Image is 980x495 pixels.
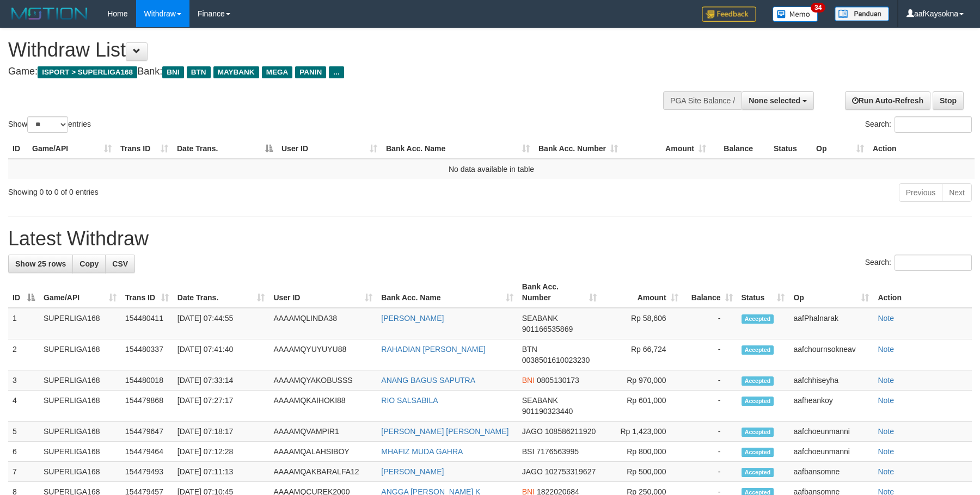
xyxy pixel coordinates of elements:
th: Date Trans.: activate to sort column ascending [173,277,269,308]
th: Balance [710,139,769,159]
th: Game/API: activate to sort column ascending [39,277,121,308]
td: No data available in table [8,159,975,179]
td: SUPERLIGA168 [39,442,121,462]
td: aafchhiseyha [789,370,873,391]
span: BTN [522,345,537,354]
input: Search: [895,255,972,271]
td: AAAAMQALAHSIBOY [269,442,377,462]
label: Search: [865,116,972,133]
th: ID: activate to sort column descending [8,277,39,308]
input: Search: [895,116,972,133]
span: Copy 108586211920 to clipboard [545,427,596,436]
span: Copy 901166535869 to clipboard [522,325,573,333]
span: CSV [112,259,128,268]
td: 154479647 [121,422,173,442]
th: User ID: activate to sort column ascending [269,277,377,308]
a: Run Auto-Refresh [845,91,930,110]
td: [DATE] 07:44:55 [173,308,269,339]
td: [DATE] 07:41:40 [173,339,269,370]
th: Status: activate to sort column ascending [737,277,789,308]
td: aafbansomne [789,462,873,482]
td: Rp 500,000 [601,462,683,482]
th: Balance: activate to sort column ascending [683,277,737,308]
span: Copy 102753319627 to clipboard [545,467,596,476]
span: Copy 7176563995 to clipboard [536,447,579,456]
td: 1 [8,308,39,339]
td: aafheankoy [789,391,873,422]
h1: Latest Withdraw [8,228,972,250]
span: Accepted [742,397,774,406]
th: Amount: activate to sort column ascending [622,139,710,159]
a: Show 25 rows [8,255,73,273]
td: - [683,339,737,370]
span: BNI [162,66,183,78]
a: Note [878,396,894,405]
a: Note [878,447,894,456]
td: [DATE] 07:33:14 [173,370,269,391]
span: SEABANK [522,314,558,323]
td: - [683,442,737,462]
a: Stop [933,91,964,110]
td: aafPhalnarak [789,308,873,339]
td: 4 [8,391,39,422]
td: 154480337 [121,339,173,370]
span: Accepted [742,314,774,324]
span: ISPORT > SUPERLIGA168 [38,66,137,78]
td: Rp 970,000 [601,370,683,391]
img: Button%20Memo.svg [773,7,818,22]
td: AAAAMQYUYUYU88 [269,339,377,370]
td: [DATE] 07:18:17 [173,422,269,442]
td: AAAAMQLINDA38 [269,308,377,339]
span: Accepted [742,468,774,477]
th: Trans ID: activate to sort column ascending [121,277,173,308]
td: SUPERLIGA168 [39,339,121,370]
td: AAAAMQAKBARALFA12 [269,462,377,482]
td: 2 [8,339,39,370]
td: SUPERLIGA168 [39,391,121,422]
td: AAAAMQVAMPIR1 [269,422,377,442]
a: [PERSON_NAME] [381,314,444,323]
th: Game/API: activate to sort column ascending [28,139,116,159]
td: 154479464 [121,442,173,462]
th: Status [769,139,812,159]
a: ANANG BAGUS SAPUTRA [381,376,475,385]
td: Rp 601,000 [601,391,683,422]
td: SUPERLIGA168 [39,370,121,391]
td: SUPERLIGA168 [39,308,121,339]
th: Amount: activate to sort column ascending [601,277,683,308]
th: Date Trans.: activate to sort column descending [173,139,277,159]
th: Trans ID: activate to sort column ascending [116,139,173,159]
td: 154480411 [121,308,173,339]
td: AAAAMQYAKOBUSSS [269,370,377,391]
td: - [683,422,737,442]
td: 154479868 [121,391,173,422]
td: - [683,391,737,422]
th: ID [8,139,28,159]
td: 7 [8,462,39,482]
td: SUPERLIGA168 [39,422,121,442]
td: - [683,462,737,482]
span: Copy 901190323440 to clipboard [522,407,573,416]
a: RIO SALSABILA [381,396,438,405]
img: Feedback.jpg [702,7,756,22]
td: 154479493 [121,462,173,482]
td: [DATE] 07:27:17 [173,391,269,422]
a: Previous [899,183,942,202]
span: BTN [187,66,211,78]
th: Action [873,277,972,308]
img: MOTION_logo.png [8,5,91,22]
span: Copy 0805130173 to clipboard [537,376,579,385]
td: [DATE] 07:12:28 [173,442,269,462]
div: PGA Site Balance / [663,91,742,110]
a: Note [878,467,894,476]
a: Note [878,345,894,354]
span: MAYBANK [213,66,259,78]
span: JAGO [522,467,543,476]
td: - [683,370,737,391]
td: aafchoeunmanni [789,442,873,462]
span: ... [329,66,344,78]
button: None selected [742,91,814,110]
td: SUPERLIGA168 [39,462,121,482]
td: aafchoeunmanni [789,422,873,442]
td: Rp 800,000 [601,442,683,462]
